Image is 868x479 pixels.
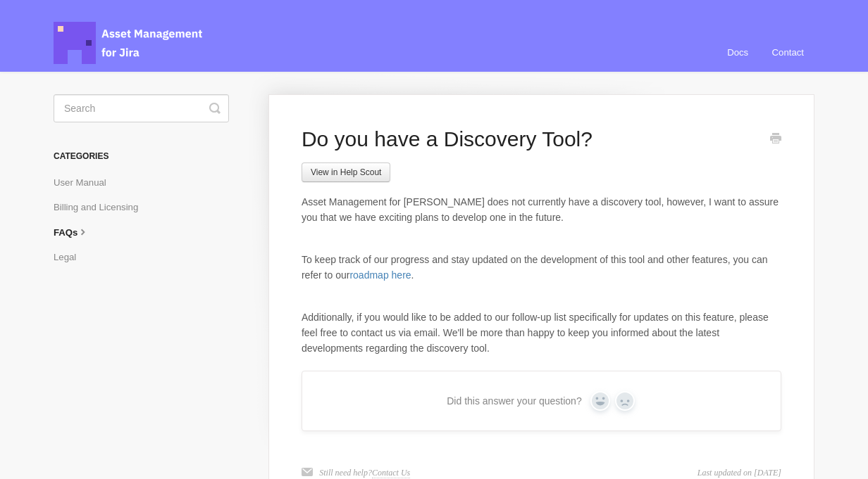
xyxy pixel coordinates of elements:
[302,195,781,225] p: Asset Management for [PERSON_NAME] does not currently have a discovery tool, however, I want to a...
[446,395,583,407] span: Did this answer your question?
[54,245,87,268] a: Legal
[302,310,781,356] p: Additionally, if you would like to be added to our follow-up list specifically for updates on thi...
[54,143,229,169] h3: Categories
[302,162,392,182] a: View in Help Scout
[302,127,760,152] h1: Do you have a Discovery Tool?
[54,196,147,219] a: Billing and Licensing
[372,468,410,478] a: Contact Us
[54,172,114,194] a: User Manual
[319,466,410,479] p: Still need help?
[770,132,781,148] a: Print this Article
[697,466,781,479] time: Last updated on [DATE]
[54,221,100,243] a: FAQs
[54,94,229,122] input: Search
[54,22,204,64] span: Asset Management for Jira Docs
[717,34,759,72] a: Docs
[352,269,414,281] a: roadmap here
[302,253,781,283] p: To keep track of our progress and stay updated on the development of this tool and other features...
[761,34,814,72] a: Contact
